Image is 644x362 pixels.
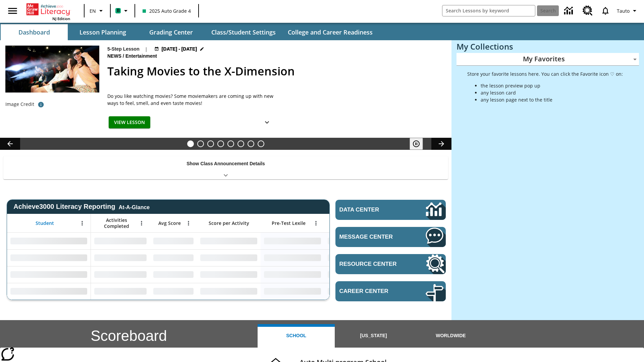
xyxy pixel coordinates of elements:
[410,138,430,150] div: Pause
[311,218,321,228] button: Open Menu
[91,249,150,266] div: No Data,
[5,46,99,93] img: Panel in front of the seats sprays water mist to the happy audience at a 4DX-equipped theater.
[117,6,120,15] span: B
[158,220,181,226] span: Avg Score
[90,7,96,14] span: EN
[258,140,264,147] button: Slide 8 Sleepless in the Animal Kingdom
[335,254,446,274] a: Resource Center, Will open in new tab
[87,5,108,17] button: Language: EN, Select a language
[107,53,123,60] span: News
[324,283,388,300] div: No Data,
[145,46,148,53] span: |
[335,281,446,301] a: Career Center
[579,2,597,20] a: Resource Center, Will open in new tab
[143,7,191,14] span: 2025 Auto Grade 4
[481,96,623,103] li: any lesson page next to the title
[324,249,388,266] div: No Data,
[431,138,451,150] button: Lesson carousel, Next
[36,220,54,226] span: Student
[13,203,150,210] span: Achieve3000 Literacy Reporting
[237,140,244,147] button: Slide 6 Pre-release lesson
[94,217,139,229] span: Activities Completed
[113,5,132,17] button: Boost Class color is mint green. Change class color
[248,140,254,147] button: Slide 7 Career Lesson
[34,99,48,111] button: Photo credit: Photo by The Asahi Shimbun via Getty Images
[324,266,388,283] div: No Data,
[227,140,234,147] button: Slide 5 One Idea, Lots of Hard Work
[150,266,197,283] div: No Data,
[260,116,274,129] button: Show Details
[617,7,630,14] span: Tauto
[107,63,443,80] h2: Taking Movies to the X-Dimension
[209,220,249,226] span: Score per Activity
[457,42,639,51] h3: My Collections
[150,283,197,300] div: No Data,
[324,233,388,249] div: No Data,
[107,46,140,53] p: 5-Step Lesson
[3,1,22,21] button: Open side menu
[186,160,265,167] p: Show Class Announcement Details
[138,24,205,40] button: Grading Center
[107,93,275,107] p: Do you like watching movies? Some moviemakers are coming up with new ways to feel, smell, and eve...
[109,116,150,129] button: View Lesson
[481,82,623,89] li: the lesson preview pop up
[457,53,639,66] div: My Favorites
[52,16,70,21] span: NJ Edition
[197,140,204,147] button: Slide 2 Cars of the Future?
[339,261,406,267] span: Resource Center
[3,156,448,179] div: Show Class Announcement Details
[119,203,150,210] div: At-A-Glance
[137,218,147,228] button: Open Menu
[123,53,124,59] span: /
[282,24,378,40] button: College and Career Readiness
[153,46,206,53] button: Aug 18 - Aug 24 Choose Dates
[206,24,281,40] button: Class/Student Settings
[26,3,70,16] a: Home
[410,138,423,150] button: Pause
[258,324,335,348] button: School
[187,140,194,147] button: Slide 1 Taking Movies to the X-Dimension
[335,200,446,220] a: Data Center
[412,324,489,348] button: Worldwide
[77,218,87,228] button: Open Menu
[91,283,150,300] div: No Data,
[560,2,579,20] a: Data Center
[481,89,623,96] li: any lesson card
[335,227,446,247] a: Message Center
[339,206,403,213] span: Data Center
[272,220,306,226] span: Pre-Test Lexile
[217,140,224,147] button: Slide 4 What's the Big Idea?
[91,233,150,249] div: No Data,
[467,70,623,77] p: Store your favorite lessons here. You can click the Favorite icon ♡ on:
[1,24,68,40] button: Dashboard
[162,46,197,53] span: [DATE] - [DATE]
[207,140,214,147] button: Slide 3 Do You Want Fries With That?
[183,218,194,228] button: Open Menu
[442,5,535,16] input: search field
[150,249,197,266] div: No Data,
[339,288,406,295] span: Career Center
[597,2,614,19] a: Notifications
[339,234,406,240] span: Message Center
[5,101,34,108] p: Image Credit
[335,324,412,348] button: [US_STATE]
[91,266,150,283] div: No Data,
[125,53,158,60] span: Entertainment
[150,233,197,249] div: No Data,
[69,24,136,40] button: Lesson Planning
[26,2,70,21] div: Home
[614,5,641,17] button: Profile/Settings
